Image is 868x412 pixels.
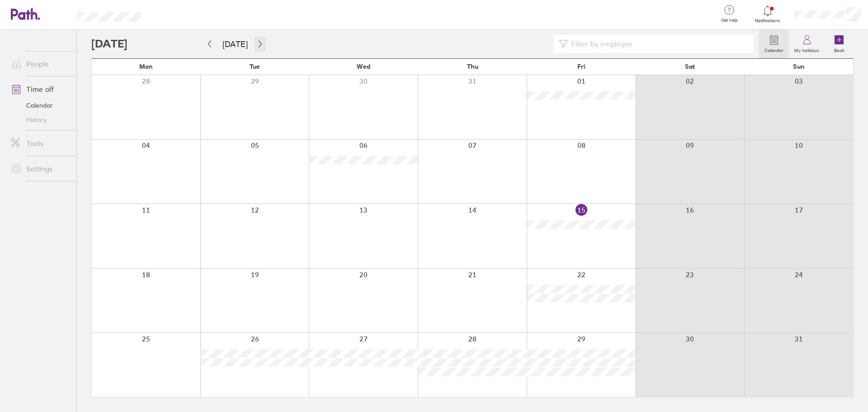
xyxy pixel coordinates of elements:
label: My holidays [789,45,825,53]
input: Filter by employee [568,35,748,52]
span: Tue [250,63,260,70]
span: Notifications [753,18,783,24]
span: Thu [467,63,478,70]
label: Book [829,45,850,53]
span: Sat [685,63,695,70]
a: Settings [4,160,76,178]
a: Notifications [753,5,783,24]
a: Time off [4,80,76,98]
span: Sun [793,63,805,70]
span: Fri [577,63,585,70]
a: Calendar [759,29,789,58]
a: Book [825,29,854,58]
button: [DATE] [215,37,255,52]
a: My holidays [789,29,825,58]
span: Wed [357,63,370,70]
span: Mon [139,63,153,70]
a: Calendar [4,98,76,113]
a: Tools [4,134,76,152]
span: Get help [715,18,744,23]
a: History [4,113,76,127]
a: People [4,55,76,73]
label: Calendar [759,45,789,53]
